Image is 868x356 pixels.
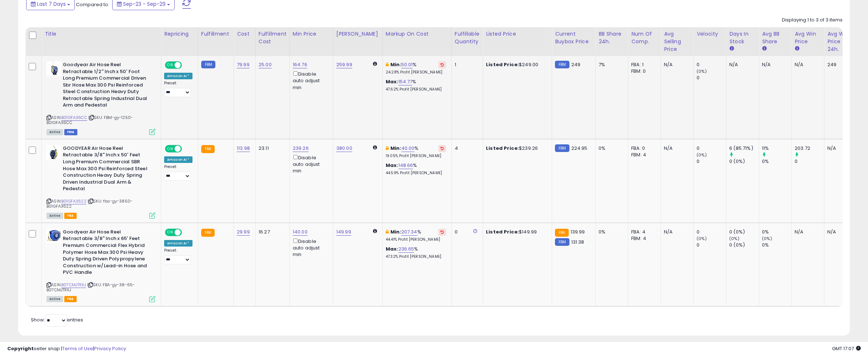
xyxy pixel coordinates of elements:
[401,61,413,68] a: 50.01
[237,145,250,152] a: 113.98
[795,158,824,165] div: 0
[46,61,155,134] div: ASIN:
[631,68,655,75] div: FBM: 0
[259,61,272,68] a: 25.00
[729,45,734,52] small: Days In Stock.
[697,236,707,241] small: (0%)
[46,213,63,219] span: All listings currently available for purchase on Amazon
[201,145,215,153] small: FBA
[555,229,568,237] small: FBA
[237,30,252,38] div: Cost
[386,153,446,159] p: 19.05% Profit [PERSON_NAME]
[664,145,688,152] div: N/A
[46,198,133,209] span: | SKU: fba-gy-3850-B01GFA3622
[46,145,61,160] img: 41Nfkb7j+jL._SL40_.jpg
[795,145,824,152] div: 203.72
[762,61,786,68] div: N/A
[386,162,398,169] b: Max:
[164,73,192,79] div: Amazon AI *
[63,229,151,278] b: Goodyear Air Hose Reel Retractable 3/8" Inch x 65' Feet Premium Commercial Flex Hybrid Polymer Ho...
[386,162,446,176] div: %
[293,61,307,68] a: 164.76
[729,30,756,45] div: Days In Stock
[729,242,759,248] div: 0 (0%)
[7,345,126,352] div: seller snap | |
[123,0,166,8] span: Sep-23 - Sep-29
[45,30,158,38] div: Title
[398,162,413,169] a: 148.66
[46,129,63,135] span: All listings currently available for purchase on Amazon
[599,61,622,68] div: 7%
[46,282,135,293] span: | SKU: FBA-gy-38-65-B07CMJTRXJ
[76,1,109,8] span: Compared to:
[37,0,66,8] span: Last 7 Days
[31,316,83,323] span: Show: entries
[382,27,451,56] th: The percentage added to the cost of goods (COGS) that forms the calculator for Min & Max prices.
[386,145,446,159] div: %
[293,237,328,258] div: Disable auto adjust min
[697,68,707,74] small: (0%)
[386,171,446,176] p: 44.59% Profit [PERSON_NAME]
[46,229,155,301] div: ASIN:
[697,158,726,165] div: 0
[166,146,175,152] span: ON
[697,75,726,81] div: 0
[259,145,284,152] div: 23.11
[201,61,215,68] small: FBM
[166,229,175,235] span: ON
[729,61,753,68] div: N/A
[62,345,93,352] a: Terms of Use
[259,30,287,45] div: Fulfillment Cost
[386,30,449,38] div: Markup on Cost
[293,153,328,175] div: Disable auto adjust min
[795,30,821,45] div: Avg Win Price
[664,229,688,235] div: N/A
[762,158,791,165] div: 0%
[782,17,843,24] div: Displaying 1 to 3 of 3 items
[259,229,284,235] div: 16.27
[697,30,723,38] div: Velocity
[390,145,401,152] b: Min:
[762,145,791,152] div: 11%
[61,282,86,288] a: B07CMJTRXJ
[386,229,446,242] div: %
[64,213,77,219] span: FBA
[201,229,215,237] small: FBA
[555,61,569,68] small: FBM
[762,242,791,248] div: 0%
[7,345,34,352] strong: Copyright
[46,61,61,76] img: 41mth7aaO1L._SL40_.jpg
[555,238,569,246] small: FBM
[631,152,655,158] div: FBM: 4
[827,229,851,235] div: N/A
[486,30,549,38] div: Listed Price
[164,248,192,264] div: Preset:
[401,145,415,152] a: 40.00
[729,229,759,235] div: 0 (0%)
[46,145,155,218] div: ASIN:
[486,145,546,152] div: $239.26
[181,62,192,68] span: OFF
[293,228,308,236] a: 140.00
[164,30,195,38] div: Repricing
[164,164,192,181] div: Preset:
[237,228,250,236] a: 29.99
[164,240,192,247] div: Amazon AI *
[631,229,655,235] div: FBA: 4
[631,235,655,242] div: FBM: 4
[237,61,250,68] a: 79.99
[390,61,401,68] b: Min:
[386,78,398,85] b: Max:
[762,45,766,52] small: Avg BB Share.
[46,229,61,243] img: 41vDYmNV+iL._SL40_.jpg
[762,236,772,241] small: (0%)
[729,145,759,152] div: 6 (85.71%)
[61,115,87,121] a: B01GFA36CC
[386,61,446,75] div: %
[164,156,192,163] div: Amazon AI *
[386,246,446,259] div: %
[386,70,446,75] p: 24.28% Profit [PERSON_NAME]
[455,61,477,68] div: 1
[762,30,788,45] div: Avg BB Share
[486,61,546,68] div: $249.00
